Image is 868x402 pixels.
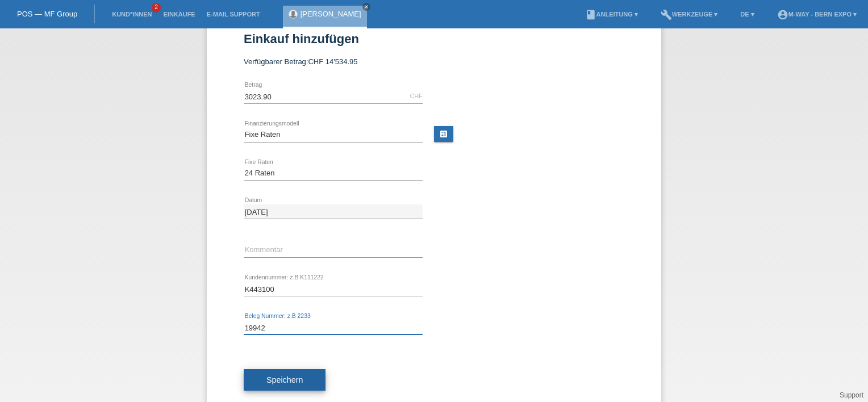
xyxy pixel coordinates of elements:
[244,32,624,46] h1: Einkauf hinzufügen
[266,375,303,384] span: Speichern
[777,9,788,20] i: account_circle
[585,9,596,20] i: book
[434,126,453,142] a: calculate
[735,11,759,18] a: DE ▾
[661,9,672,20] i: build
[410,93,423,99] div: CHF
[579,11,644,18] a: bookAnleitung ▾
[301,10,361,18] a: [PERSON_NAME]
[244,57,624,66] div: Verfügbarer Betrag:
[308,57,357,66] span: CHF 14'534.95
[152,3,161,12] span: 2
[106,11,157,18] a: Kund*innen
[201,11,266,18] a: E-Mail Support
[17,10,77,18] a: POS — MF Group
[244,369,325,391] button: Speichern
[364,4,369,10] i: close
[840,391,863,399] a: Support
[157,11,201,18] a: Einkäufe
[362,3,370,11] a: close
[771,11,862,18] a: account_circlem-way - Bern Expo ▾
[655,11,724,18] a: buildWerkzeuge ▾
[439,129,448,139] i: calculate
